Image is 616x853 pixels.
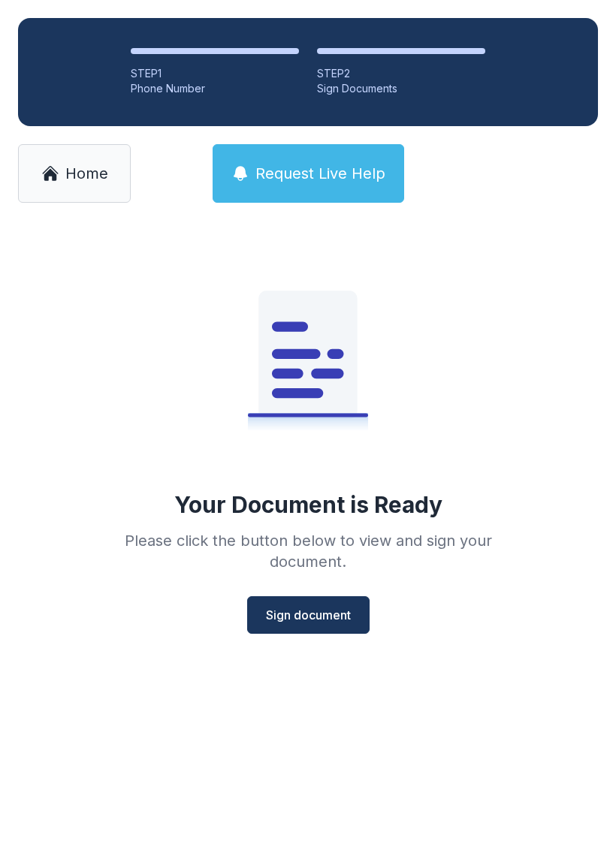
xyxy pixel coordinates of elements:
[174,491,442,518] div: Your Document is Ready
[65,163,108,184] span: Home
[317,81,485,96] div: Sign Documents
[131,81,299,96] div: Phone Number
[317,66,485,81] div: STEP 2
[266,606,351,624] span: Sign document
[92,530,524,572] div: Please click the button below to view and sign your document.
[131,66,299,81] div: STEP 1
[255,163,385,184] span: Request Live Help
